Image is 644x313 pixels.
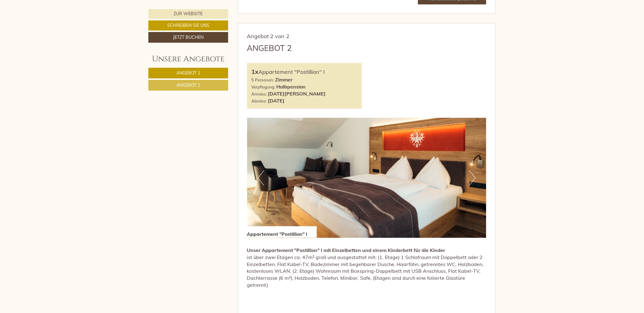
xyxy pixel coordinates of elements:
[148,53,228,65] div: Unsere Angebote
[258,170,264,185] button: Previous
[148,20,228,31] a: Schreiben Sie uns
[252,98,267,103] small: Abreise:
[277,84,306,90] b: Halbpension
[252,68,259,75] b: 1x
[247,247,487,289] p: ist über zwei Etagen ca. 47m² groß und ausgestattet mit: (1. Etage) 1 Schlafraum mit Doppelbett o...
[247,247,445,253] strong: Unser Appartement "Postillion" I mit Einzelbetten und einem Kinderbett für die Kinder
[176,70,200,76] span: Angebot 1
[247,226,317,238] div: Appartement "Postillion" I
[275,77,293,83] b: Zimmer
[268,98,285,104] b: [DATE]
[176,82,200,88] span: Angebot 2
[252,77,274,82] small: 5 Personen:
[247,42,292,54] div: Angebot 2
[247,33,290,40] span: Angebot 2 von 2
[252,67,358,76] div: Appartement "Postillion" I
[148,32,228,43] a: Jetzt buchen
[469,170,476,185] button: Next
[252,84,275,89] small: Verpflegung:
[247,118,486,238] img: image
[268,91,326,97] b: [DATE][PERSON_NAME]
[148,9,228,19] a: Zur Website
[252,91,267,96] small: Anreise:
